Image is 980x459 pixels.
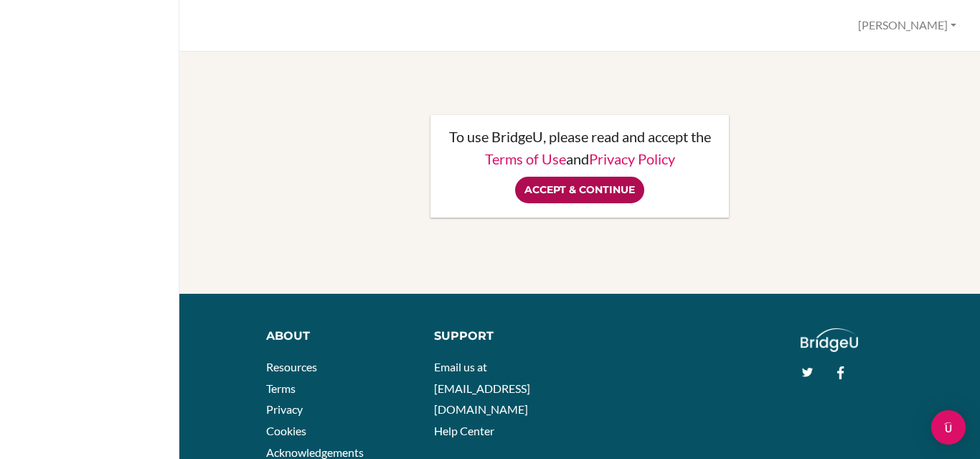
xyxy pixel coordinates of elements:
a: Privacy [266,402,303,416]
div: Open Intercom Messenger [931,410,966,445]
a: Cookies [266,424,306,437]
a: Acknowledgements [266,445,364,459]
a: Resources [266,360,317,374]
input: Accept & Continue [515,177,644,203]
a: Terms [266,381,296,395]
p: To use BridgeU, please read and accept the [445,129,715,144]
p: and [445,152,715,166]
a: Email us at [EMAIL_ADDRESS][DOMAIN_NAME] [434,360,530,416]
img: logo_white@2x-f4f0deed5e89b7ecb1c2cc34c3e3d731f90f0f143d5ea2071677605dd97b5244.png [801,328,859,352]
button: [PERSON_NAME] [852,12,963,39]
a: Help Center [434,424,494,437]
div: About [266,328,412,345]
a: Privacy Policy [589,150,675,167]
div: Support [434,328,570,345]
a: Terms of Use [485,150,566,167]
